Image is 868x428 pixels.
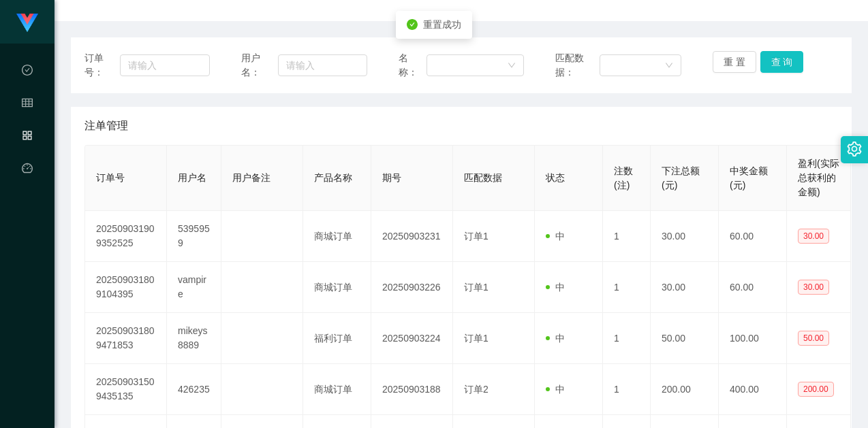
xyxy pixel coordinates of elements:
[167,313,221,364] td: mikeys8889
[371,211,453,262] td: 20250903231
[798,229,829,244] span: 30.00
[464,333,489,344] span: 订单1
[22,98,33,219] span: 会员管理
[464,384,489,395] span: 订单2
[662,165,700,191] span: 下注总额(元)
[603,313,651,364] td: 1
[407,19,418,30] i: icon: check-circle
[22,59,33,86] i: 图标: check-circle-o
[651,262,719,313] td: 30.00
[85,364,167,415] td: 202509031509435135
[314,172,352,183] span: 产品名称
[84,118,128,134] span: 注单管理
[464,282,489,293] span: 订单1
[371,313,453,364] td: 20250903224
[22,155,33,293] a: 图标: dashboard平台首页
[464,172,502,183] span: 匹配数据
[730,165,768,191] span: 中奖金额(元)
[22,124,33,151] i: 图标: appstore-o
[719,262,787,313] td: 60.00
[85,262,167,313] td: 202509031809104395
[22,65,33,186] span: 数据中心
[303,313,371,364] td: 福利订单
[399,51,427,80] span: 名称：
[303,364,371,415] td: 商城订单
[603,211,651,262] td: 1
[614,165,633,191] span: 注数(注)
[798,331,829,346] span: 50.00
[603,364,651,415] td: 1
[546,231,565,242] span: 中
[22,91,33,118] i: 图标: table
[651,211,719,262] td: 30.00
[546,384,565,395] span: 中
[546,172,565,183] span: 状态
[719,364,787,415] td: 400.00
[651,313,719,364] td: 50.00
[798,158,839,197] span: 盈利(实际总获利的金额)
[85,211,167,262] td: 202509031909352525
[464,231,489,242] span: 订单1
[847,142,862,157] i: 图标: setting
[371,262,453,313] td: 20250903226
[713,51,756,73] button: 重 置
[760,51,804,73] button: 查 询
[16,14,38,33] img: logo.9652507e.png
[508,61,516,71] i: 图标: down
[303,211,371,262] td: 商城订单
[96,172,125,183] span: 订单号
[167,211,221,262] td: 5395959
[303,262,371,313] td: 商城订单
[603,262,651,313] td: 1
[423,19,461,30] span: 重置成功
[22,131,33,252] span: 产品管理
[85,313,167,364] td: 202509031809471853
[555,51,600,80] span: 匹配数据：
[546,282,565,293] span: 中
[232,172,270,183] span: 用户备注
[120,54,210,76] input: 请输入
[665,61,673,71] i: 图标: down
[278,54,367,76] input: 请输入
[546,333,565,344] span: 中
[178,172,206,183] span: 用户名
[371,364,453,415] td: 20250903188
[719,211,787,262] td: 60.00
[798,280,829,295] span: 30.00
[382,172,401,183] span: 期号
[167,364,221,415] td: 426235
[84,51,120,80] span: 订单号：
[241,51,277,80] span: 用户名：
[798,382,834,397] span: 200.00
[719,313,787,364] td: 100.00
[651,364,719,415] td: 200.00
[167,262,221,313] td: vampire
